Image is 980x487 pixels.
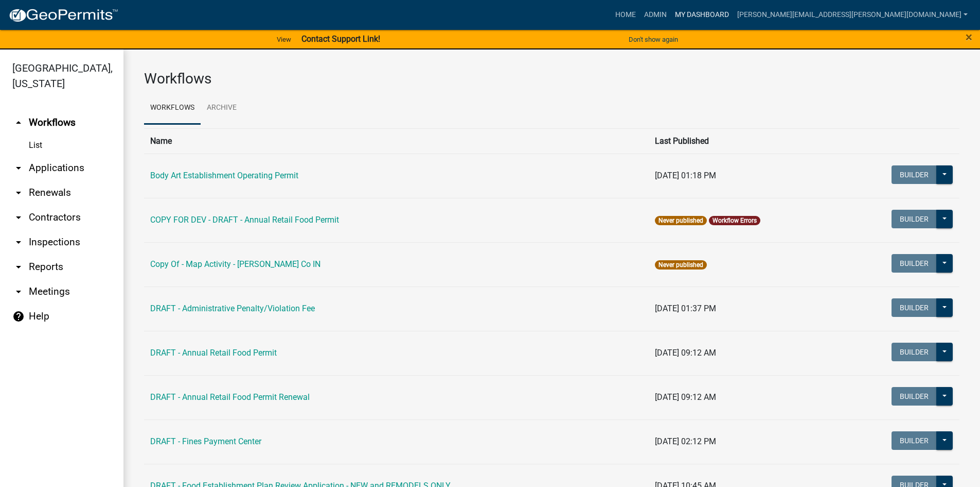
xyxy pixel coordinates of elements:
i: arrow_drop_down [12,187,25,199]
a: Admin [640,5,671,25]
a: COPY FOR DEV - DRAFT - Annual Retail Food Permit [150,215,339,225]
a: [PERSON_NAME][EMAIL_ADDRESS][PERSON_NAME][DOMAIN_NAME] [733,5,972,25]
strong: Contact Support Link! [301,34,380,44]
span: [DATE] 01:18 PM [655,171,716,180]
i: arrow_drop_up [12,116,25,129]
i: arrow_drop_down [12,286,25,298]
span: [DATE] 01:37 PM [655,304,716,313]
a: Workflows [144,92,201,125]
i: arrow_drop_down [12,211,25,224]
i: arrow_drop_down [12,236,25,248]
a: DRAFT - Annual Retail Food Permit Renewal [150,392,310,402]
span: Never published [655,260,707,270]
button: Builder [892,165,937,184]
button: Builder [892,298,937,317]
button: Close [966,31,972,43]
i: arrow_drop_down [12,261,25,273]
button: Builder [892,254,937,273]
a: DRAFT - Fines Payment Center [150,436,261,446]
span: [DATE] 02:12 PM [655,436,716,446]
button: Builder [892,431,937,450]
span: [DATE] 09:12 AM [655,348,716,358]
a: My Dashboard [671,5,733,25]
a: View [273,31,295,48]
a: DRAFT - Annual Retail Food Permit [150,348,277,358]
a: DRAFT - Administrative Penalty/Violation Fee [150,304,315,313]
th: Name [144,128,649,154]
button: Builder [892,343,937,361]
button: Builder [892,210,937,228]
a: Workflow Errors [712,217,757,224]
span: Never published [655,216,707,225]
a: Body Art Establishment Operating Permit [150,171,298,180]
button: Don't show again [625,31,682,48]
button: Builder [892,387,937,406]
span: [DATE] 09:12 AM [655,392,716,402]
i: help [12,310,25,323]
th: Last Published [649,128,840,154]
span: × [966,30,972,44]
a: Copy Of - Map Activity - [PERSON_NAME] Co IN [150,259,320,269]
i: arrow_drop_down [12,162,25,174]
h3: Workflows [144,70,959,88]
a: Archive [201,92,243,125]
a: Home [611,5,640,25]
